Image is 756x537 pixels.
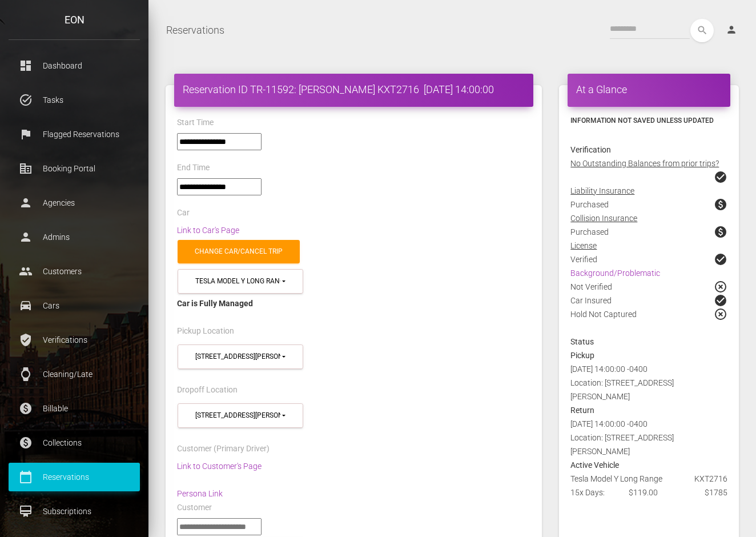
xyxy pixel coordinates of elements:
[9,257,140,286] a: people Customers
[562,280,736,294] div: Not Verified
[714,280,727,294] span: highlight_off
[9,291,140,320] a: drive_eta Cars
[562,472,736,486] div: Tesla Model Y Long Range
[570,115,727,126] h6: Information not saved unless updated
[178,403,303,428] button: 127 Montgomery St. (07302)
[9,189,140,217] a: person Agencies
[705,486,727,499] span: $1785
[17,126,131,143] p: Flagged Reservations
[9,394,140,423] a: paid Billable
[570,214,637,223] u: Collision Insurance
[17,503,131,520] p: Subscriptions
[177,226,239,235] a: Link to Car's Page
[570,337,594,346] strong: Status
[9,51,140,80] a: dashboard Dashboard
[178,240,300,263] a: Change car/cancel trip
[177,443,270,455] label: Customer (Primary Driver)
[570,406,594,415] strong: Return
[17,297,131,314] p: Cars
[570,419,674,456] span: [DATE] 14:00:00 -0400 Location: [STREET_ADDRESS][PERSON_NAME]
[177,489,223,498] a: Persona Link
[177,117,214,129] label: Start Time
[9,223,140,251] a: person Admins
[714,294,727,307] span: check_circle
[17,57,131,74] p: Dashboard
[177,462,262,471] a: Link to Customer's Page
[177,207,190,219] label: Car
[17,160,131,177] p: Booking Portal
[562,198,736,211] div: Purchased
[17,194,131,211] p: Agencies
[183,82,525,97] h4: Reservation ID TR-11592: [PERSON_NAME] KXT2716 [DATE] 14:00:00
[562,307,736,335] div: Hold Not Captured
[9,326,140,354] a: verified_user Verifications
[178,269,303,294] button: Tesla Model Y Long Range (KXT2716 in 11201)
[620,486,678,499] div: $119.00
[576,82,722,97] h4: At a Glance
[570,268,660,278] a: Background/Problematic
[17,229,131,246] p: Admins
[570,145,611,154] strong: Verification
[714,253,727,266] span: check_circle
[9,463,140,491] a: calendar_today Reservations
[714,170,727,184] span: check_circle
[562,486,620,499] div: 15x Days:
[177,162,210,174] label: End Time
[714,307,727,321] span: highlight_off
[195,276,280,286] div: Tesla Model Y Long Range (KXT2716 in 11201)
[562,294,736,307] div: Car Insured
[714,225,727,239] span: paid
[177,296,530,310] div: Car is Fully Managed
[177,384,238,396] label: Dropoff Location
[9,360,140,388] a: watch Cleaning/Late
[9,86,140,114] a: task_alt Tasks
[570,364,674,401] span: [DATE] 14:00:00 -0400 Location: [STREET_ADDRESS][PERSON_NAME]
[195,352,280,362] div: [STREET_ADDRESS][PERSON_NAME]
[9,497,140,526] a: card_membership Subscriptions
[9,120,140,149] a: flag Flagged Reservations
[717,19,747,42] a: person
[570,351,594,360] strong: Pickup
[177,326,234,337] label: Pickup Location
[195,411,280,420] div: [STREET_ADDRESS][PERSON_NAME]
[570,460,619,470] strong: Active Vehicle
[9,428,140,457] a: paid Collections
[177,502,212,514] label: Customer
[166,16,224,45] a: Reservations
[17,91,131,109] p: Tasks
[17,331,131,348] p: Verifications
[562,225,736,239] div: Purchased
[570,159,719,168] u: No Outstanding Balances from prior trips?
[17,366,131,383] p: Cleaning/Late
[17,434,131,451] p: Collections
[570,241,597,250] u: License
[17,263,131,280] p: Customers
[17,468,131,486] p: Reservations
[694,472,727,486] span: KXT2716
[690,19,714,42] button: search
[570,186,634,195] u: Liability Insurance
[9,154,140,183] a: corporate_fare Booking Portal
[17,400,131,417] p: Billable
[178,344,303,369] button: 127 Montgomery St. (07302)
[562,253,736,266] div: Verified
[726,24,737,35] i: person
[714,198,727,211] span: paid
